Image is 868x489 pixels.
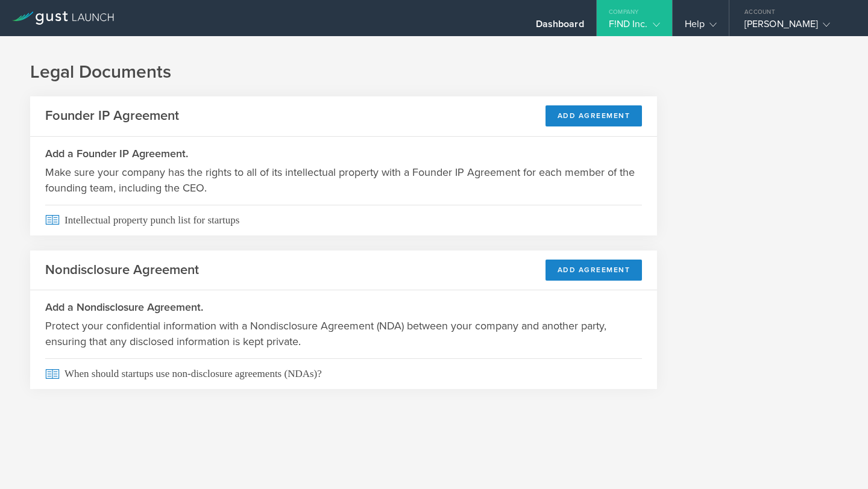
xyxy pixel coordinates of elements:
[536,18,584,36] div: Dashboard
[45,164,642,196] p: Make sure your company has the rights to all of its intellectual property with a Founder IP Agree...
[546,105,643,126] button: Add Agreement
[45,358,642,389] span: When should startups use non-disclosure agreements (NDAs)?
[546,260,643,281] button: Add Agreement
[45,205,642,235] span: Intellectual property punch list for startups
[45,318,642,349] p: Protect your confidential information with a Nondisclosure Agreement (NDA) between your company a...
[45,107,179,125] h2: Founder IP Agreement
[685,18,717,36] div: Help
[609,18,660,36] div: F!ND Inc.
[30,60,838,84] h1: Legal Documents
[808,431,868,489] iframe: Chat Widget
[45,146,642,161] h3: Add a Founder IP Agreement.
[744,18,847,36] div: [PERSON_NAME]
[45,261,199,279] h2: Nondisclosure Agreement
[30,205,657,235] a: Intellectual property punch list for startups
[45,299,642,315] h3: Add a Nondisclosure Agreement.
[30,358,657,389] a: When should startups use non-disclosure agreements (NDAs)?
